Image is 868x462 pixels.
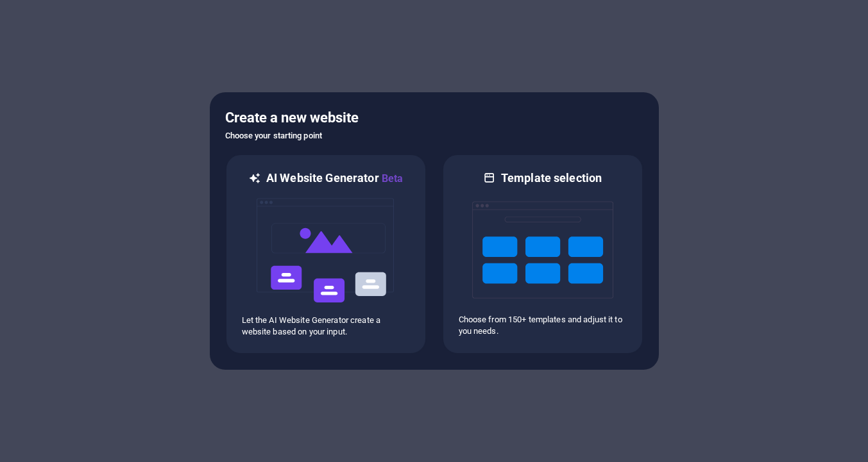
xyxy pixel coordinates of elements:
h5: Create a new website [225,108,643,128]
div: AI Website GeneratorBetaaiLet the AI Website Generator create a website based on your input. [225,154,427,354]
span: Beta [379,172,404,185]
div: Template selectionChoose from 150+ templates and adjust it to you needs. [442,154,643,354]
h6: Template selection [501,170,602,186]
img: ai [255,186,396,315]
h6: AI Website Generator [266,170,403,186]
h6: Choose your starting point [225,128,643,144]
p: Let the AI Website Generator create a website based on your input. [242,315,410,338]
p: Choose from 150+ templates and adjust it to you needs. [459,314,627,337]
